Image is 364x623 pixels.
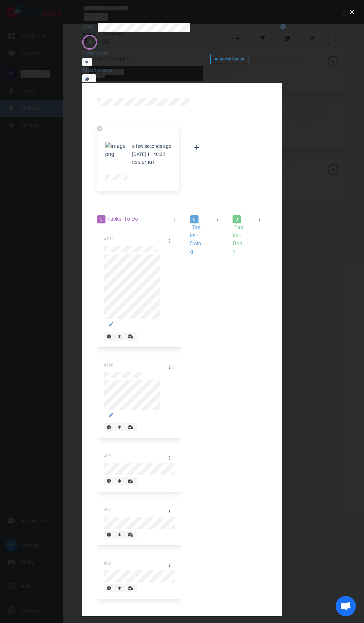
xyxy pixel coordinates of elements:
[346,7,357,18] button: close
[132,143,171,149] small: a few seconds ago
[132,160,154,165] small: 835.64 KB
[82,23,94,31] div: #96
[104,363,113,368] span: #100
[233,215,241,223] span: 0
[82,50,186,58] div: Estimation
[97,215,105,223] span: 5
[190,215,199,223] span: 0
[89,39,91,45] div: 5
[190,224,201,255] span: Tasks - Doing
[210,54,248,64] button: Approval Status
[104,507,111,512] span: #97
[132,152,165,157] small: [DATE] 11:40:22
[104,237,113,241] span: #101
[336,596,356,616] a: Open de chat
[82,66,186,74] div: Attachments
[233,224,243,255] span: Tasks - Done
[107,216,138,222] span: Tasks - To Do
[104,561,111,566] span: #98
[104,454,111,458] span: #99
[105,142,127,158] button: Zoom image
